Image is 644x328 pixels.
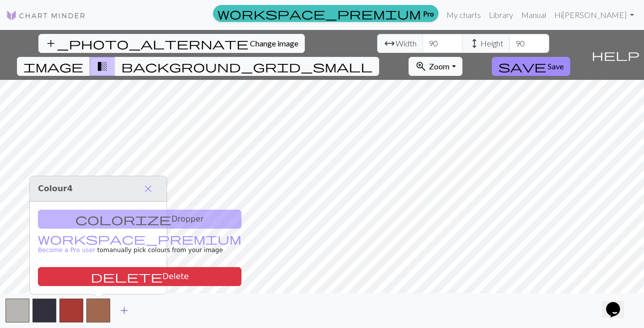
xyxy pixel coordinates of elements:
span: add_photo_alternate [45,36,248,50]
span: add [118,304,130,318]
span: background_grid_small [121,59,373,73]
a: Hi[PERSON_NAME] [550,5,638,25]
iframe: chat widget [602,288,634,318]
button: Delete color [38,267,241,286]
span: close [142,182,154,196]
span: Change image [250,38,298,48]
span: Colour 4 [38,184,73,193]
span: zoom_in [415,59,427,73]
a: Library [485,5,517,25]
button: Save [492,57,570,76]
button: Zoom [409,57,462,76]
span: workspace_premium [217,6,421,20]
button: Change image [38,34,305,53]
a: Become a Pro user [38,236,241,254]
span: transition_fade [96,59,108,73]
button: Add color [112,301,137,320]
img: Logo [6,9,86,21]
span: delete [91,270,163,284]
span: Width [396,37,417,49]
button: Close [138,180,159,197]
span: Save [548,61,564,71]
span: Height [480,37,503,49]
small: to manually pick colours from your image [38,236,241,254]
a: My charts [442,5,485,25]
a: Pro [213,5,438,22]
span: height [468,36,480,50]
span: workspace_premium [38,232,241,246]
a: Manual [517,5,550,25]
span: image [23,59,83,73]
span: arrow_range [384,36,396,50]
span: save [498,59,546,73]
button: Help [587,30,644,80]
span: Zoom [429,61,449,71]
span: help [592,48,640,62]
